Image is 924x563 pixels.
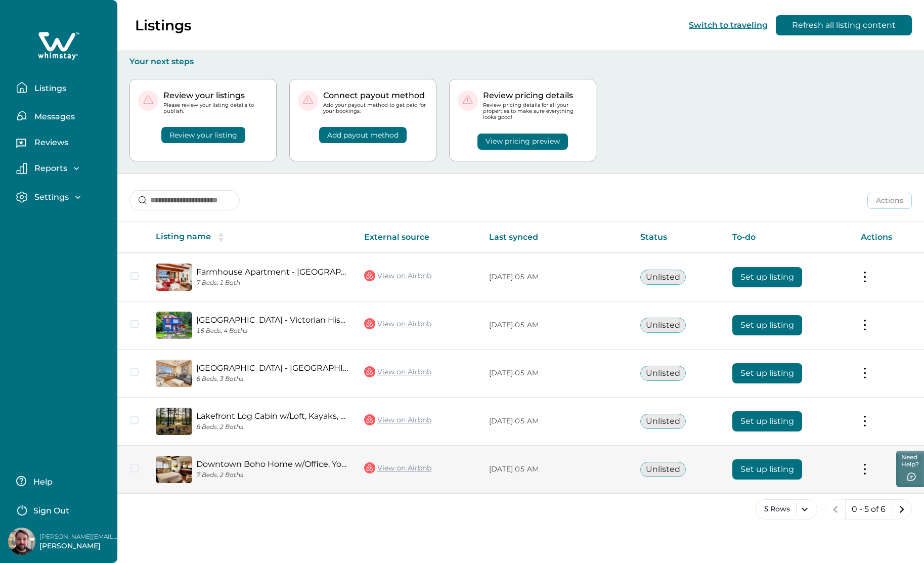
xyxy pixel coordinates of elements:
[196,411,348,421] a: Lakefront Log Cabin w/Loft, Kayaks, Canoe, EV
[196,267,348,277] a: Farmhouse Apartment - [GEOGRAPHIC_DATA]
[732,459,802,480] button: Set up listing
[323,91,428,101] p: Connect payout method
[477,134,568,150] button: View pricing preview
[196,471,348,479] p: 7 Beds, 2 Baths
[323,102,428,114] p: Add your payout method to get paid for your bookings.
[724,222,853,253] th: To-do
[640,318,686,333] button: Unlisted
[776,15,912,35] button: Refresh all listing content
[481,222,632,253] th: Last synced
[489,368,624,378] p: [DATE] 05 AM
[640,462,686,477] button: Unlisted
[853,222,924,253] th: Actions
[163,91,268,101] p: Review your listings
[364,317,431,330] a: View on Airbnb
[39,532,120,542] p: [PERSON_NAME][EMAIL_ADDRESS][DOMAIN_NAME]
[161,127,245,143] button: Review your listing
[31,138,68,148] p: Reviews
[640,414,686,429] button: Unlisted
[689,20,768,30] button: Switch to traveling
[196,459,348,469] a: Downtown Boho Home w/Office, Yoga Studio,King Bed
[16,471,106,491] button: Help
[632,222,724,253] th: Status
[16,163,109,174] button: Reports
[867,193,912,209] button: Actions
[16,134,109,154] button: Reviews
[364,269,431,282] a: View on Airbnb
[16,499,106,519] button: Sign Out
[755,499,817,519] button: 5 Rows
[640,270,686,285] button: Unlisted
[196,375,348,383] p: 8 Beds, 3 Baths
[30,477,53,487] p: Help
[356,222,481,253] th: External source
[196,315,348,325] a: [GEOGRAPHIC_DATA] - Victorian Historic Home (1898)
[364,365,431,378] a: View on Airbnb
[483,91,588,101] p: Review pricing details
[16,77,109,98] button: Listings
[31,112,75,122] p: Messages
[148,222,356,253] th: Listing name
[732,411,802,431] button: Set up listing
[489,272,624,282] p: [DATE] 05 AM
[489,464,624,474] p: [DATE] 05 AM
[483,102,588,121] p: Review pricing details for all your properties to make sure everything looks good!
[489,416,624,426] p: [DATE] 05 AM
[319,127,407,143] button: Add payout method
[732,315,802,335] button: Set up listing
[156,408,192,435] img: propertyImage_Lakefront Log Cabin w/Loft, Kayaks, Canoe, EV
[852,504,886,514] p: 0 - 5 of 6
[16,191,109,203] button: Settings
[489,320,624,330] p: [DATE] 05 AM
[892,499,912,519] button: next page
[156,264,192,291] img: propertyImage_Farmhouse Apartment - River Road Historic Home
[732,363,802,383] button: Set up listing
[364,461,431,474] a: View on Airbnb
[156,456,192,483] img: propertyImage_Downtown Boho Home w/Office, Yoga Studio,King Bed
[31,192,69,202] p: Settings
[845,499,892,519] button: 0 - 5 of 6
[364,413,431,426] a: View on Airbnb
[196,279,348,287] p: 7 Beds, 1 Bath
[8,528,35,555] img: Whimstay Host
[156,312,192,339] img: propertyImage_Great River Road - Victorian Historic Home (1898)
[640,366,686,381] button: Unlisted
[211,232,231,242] button: sorting
[196,423,348,431] p: 8 Beds, 2 Baths
[825,499,846,519] button: previous page
[732,267,802,287] button: Set up listing
[39,541,120,551] p: [PERSON_NAME]
[33,506,69,516] p: Sign Out
[135,17,191,34] p: Listings
[31,83,66,94] p: Listings
[196,327,348,335] p: 15 Beds, 4 Baths
[163,102,268,114] p: Please review your listing details to publish.
[156,360,192,387] img: propertyImage_Riverview Apartment - River Road Historic Home
[16,106,109,126] button: Messages
[129,57,912,67] p: Your next steps
[31,163,67,174] p: Reports
[196,363,348,373] a: [GEOGRAPHIC_DATA] - [GEOGRAPHIC_DATA]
